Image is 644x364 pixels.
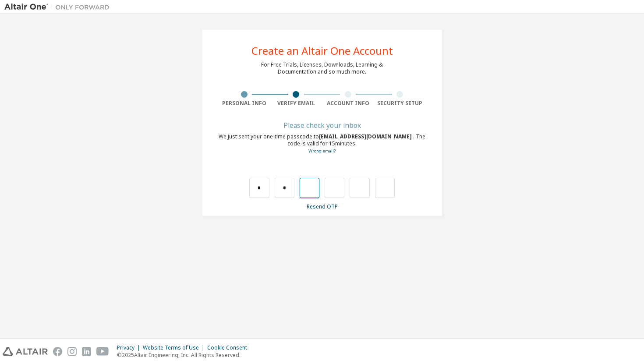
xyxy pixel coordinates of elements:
div: Account Info [322,100,374,107]
img: instagram.svg [67,347,77,356]
img: Altair One [4,3,114,11]
div: Verify Email [270,100,322,107]
div: For Free Trials, Licenses, Downloads, Learning & Documentation and so much more. [261,61,383,75]
a: Go back to the registration form [308,148,336,154]
div: Cookie Consent [207,344,252,351]
p: © 2025 Altair Engineering, Inc. All Rights Reserved. [117,351,252,359]
div: Security Setup [374,100,426,107]
div: Website Terms of Use [143,344,207,351]
img: linkedin.svg [82,347,91,356]
div: Privacy [117,344,143,351]
div: Personal Info [218,100,270,107]
div: Create an Altair One Account [251,46,393,56]
img: youtube.svg [96,347,109,356]
div: Please check your inbox [218,123,426,128]
div: We just sent your one-time passcode to . The code is valid for 15 minutes. [218,133,426,155]
a: Resend OTP [307,203,338,210]
img: altair_logo.svg [3,347,48,356]
span: [EMAIL_ADDRESS][DOMAIN_NAME] [319,133,413,140]
img: facebook.svg [53,347,62,356]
